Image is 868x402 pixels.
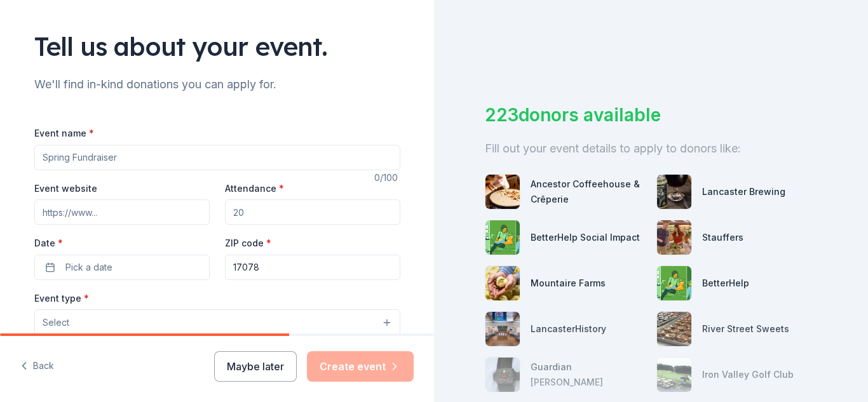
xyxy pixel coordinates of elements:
[43,315,69,330] span: Select
[485,266,520,300] img: photo for Mountaire Farms
[214,351,297,382] button: Maybe later
[485,175,520,209] img: photo for Ancestor Coffeehouse & Crêperie
[20,353,54,380] button: Back
[531,276,606,291] div: Mountaire Farms
[657,220,691,255] img: photo for Stauffers
[225,255,400,280] input: 12345 (U.S. only)
[485,220,520,255] img: photo for BetterHelp Social Impact
[34,237,210,250] label: Date
[34,292,89,305] label: Event type
[702,276,749,291] div: BetterHelp
[485,102,817,128] div: 223 donors available
[34,309,400,336] button: Select
[485,138,817,159] div: Fill out your event details to apply to donors like:
[34,74,400,95] div: We'll find in-kind donations you can apply for.
[657,266,691,300] img: photo for BetterHelp
[531,177,646,207] div: Ancestor Coffeehouse & Crêperie
[34,145,400,170] input: Spring Fundraiser
[374,170,400,185] div: 0 /100
[225,199,400,225] input: 20
[225,182,284,195] label: Attendance
[531,230,640,245] div: BetterHelp Social Impact
[65,260,112,275] span: Pick a date
[34,182,97,195] label: Event website
[702,230,743,245] div: Stauffers
[225,237,271,250] label: ZIP code
[34,199,210,225] input: https://www...
[34,127,94,140] label: Event name
[657,175,691,209] img: photo for Lancaster Brewing
[702,184,785,199] div: Lancaster Brewing
[34,29,400,64] div: Tell us about your event.
[34,255,210,280] button: Pick a date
